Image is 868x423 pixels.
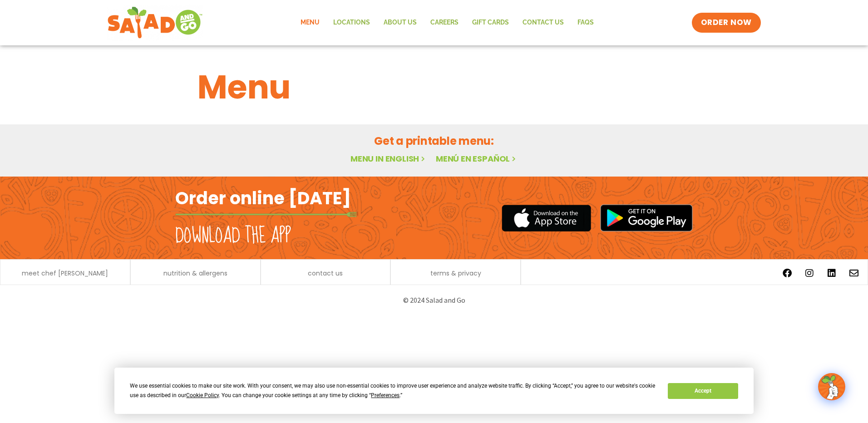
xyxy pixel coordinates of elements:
a: Contact Us [516,12,571,33]
a: terms & privacy [430,270,481,276]
h1: Menu [197,63,671,112]
a: Menú en español [436,153,518,164]
a: GIFT CARDS [465,12,516,33]
img: google_play [600,204,693,231]
img: wpChatIcon [819,374,844,399]
span: Preferences [371,392,399,398]
a: Locations [326,12,377,33]
a: nutrition & allergens [163,270,227,276]
a: About Us [377,12,424,33]
a: Menu [294,12,326,33]
img: new-SAG-logo-768×292 [107,5,203,41]
button: Accept [668,383,738,399]
div: Cookie Consent Prompt [114,368,754,414]
a: ORDER NOW [692,13,761,33]
img: fork [175,212,357,217]
nav: Menu [294,12,601,33]
a: Careers [424,12,465,33]
span: Cookie Policy [186,392,219,398]
a: FAQs [571,12,601,33]
div: We use essential cookies to make our site work. With your consent, we may also use non-essential ... [130,381,657,400]
img: appstore [502,203,591,233]
span: ORDER NOW [701,17,752,28]
h2: Order online [DATE] [175,187,351,209]
h2: Get a printable menu: [197,133,671,149]
p: © 2024 Salad and Go [180,294,688,306]
a: contact us [308,270,343,276]
a: Menu in English [350,153,427,164]
a: meet chef [PERSON_NAME] [22,270,108,276]
h2: Download the app [175,223,291,249]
